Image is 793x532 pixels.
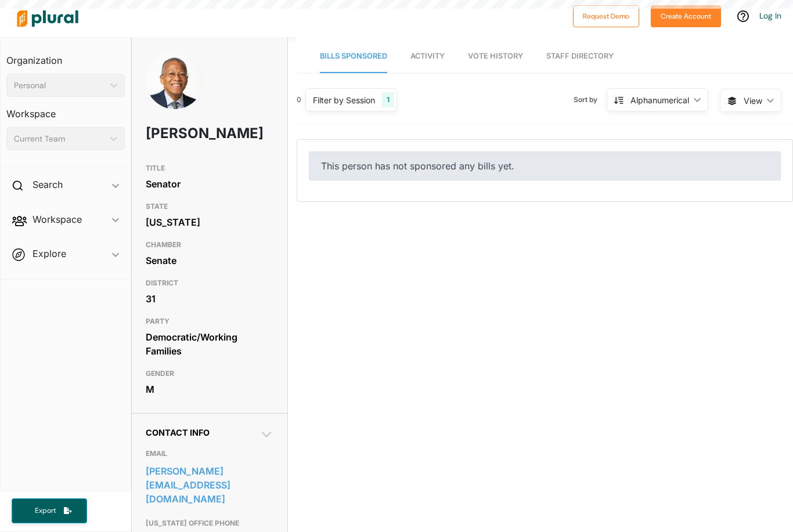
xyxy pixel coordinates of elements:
div: This person has not sponsored any bills yet. [309,151,781,180]
span: Sort by [574,95,607,105]
button: Export [12,498,87,523]
h3: Organization [6,44,125,69]
span: Vote History [468,52,523,60]
div: 1 [382,92,394,107]
h2: Search [33,178,63,191]
h3: GENDER [146,367,273,381]
span: Export [27,506,64,516]
h3: Workspace [6,97,125,122]
a: Log In [759,10,781,21]
span: Bills Sponsored [320,52,387,60]
h3: DISTRICT [146,276,273,290]
div: Filter by Session [313,94,375,106]
img: Headshot of Robert Jackson [146,51,204,109]
a: Activity [410,40,445,73]
button: Create Account [651,5,721,27]
h3: EMAIL [146,447,273,461]
a: [PERSON_NAME][EMAIL_ADDRESS][DOMAIN_NAME] [146,462,273,508]
div: Senate [146,252,273,269]
span: Contact Info [146,428,210,437]
a: Request Demo [573,9,639,21]
h3: TITLE [146,161,273,175]
a: Create Account [651,9,721,21]
h3: STATE [146,200,273,213]
a: Bills Sponsored [320,40,387,73]
div: Current Team [14,133,106,145]
div: 31 [146,290,273,307]
a: Staff Directory [546,40,614,73]
h3: [US_STATE] OFFICE PHONE [146,516,273,530]
div: Democratic/Working Families [146,328,273,360]
span: Activity [410,52,445,60]
div: Alphanumerical [630,94,689,106]
span: View [744,95,762,107]
h3: CHAMBER [146,238,273,252]
h1: [PERSON_NAME] [146,116,222,151]
div: 0 [297,95,301,105]
a: Vote History [468,40,523,73]
button: Request Demo [573,5,639,27]
div: [US_STATE] [146,213,273,231]
div: Personal [14,79,106,92]
h3: PARTY [146,314,273,328]
div: M [146,381,273,398]
div: Senator [146,175,273,193]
